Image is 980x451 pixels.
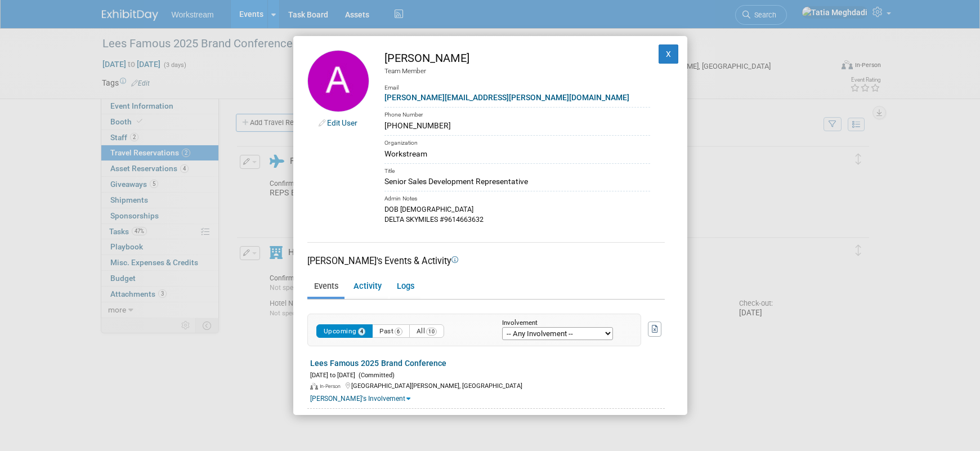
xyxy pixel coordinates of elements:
div: DOB [DEMOGRAPHIC_DATA] DELTA SKYMILES #9614663632 [384,204,650,225]
div: [PERSON_NAME]'s Events & Activity [307,254,665,267]
button: Past6 [372,324,410,338]
a: Events [307,277,344,297]
div: Title [384,163,650,176]
span: 4 [358,328,366,336]
span: In-Person [320,383,344,389]
img: In-Person Event [310,383,318,390]
div: Workstream [384,148,650,160]
div: Email [384,76,650,92]
span: (Committed) [355,372,395,379]
div: [GEOGRAPHIC_DATA][PERSON_NAME], [GEOGRAPHIC_DATA] [310,380,665,391]
a: IHOP Global Franchise Conference [310,414,436,423]
div: [PHONE_NUMBER] [384,120,650,132]
div: [PERSON_NAME] [384,50,650,66]
div: Involvement [502,320,624,327]
div: Team Member [384,66,650,76]
a: Activity [347,277,388,297]
button: X [659,44,679,64]
a: Logs [390,277,420,297]
span: 10 [426,328,437,336]
a: [PERSON_NAME]'s Involvement [310,395,410,403]
div: Admin Notes [384,191,650,204]
div: Senior Sales Development Representative [384,176,650,187]
span: 6 [395,328,402,336]
img: Andrew Walters [307,50,369,112]
a: Lees Famous 2025 Brand Conference [310,359,446,368]
a: [PERSON_NAME][EMAIL_ADDRESS][PERSON_NAME][DOMAIN_NAME] [384,93,629,102]
button: All10 [409,324,445,338]
a: Edit User [327,118,357,127]
div: [DATE] to [DATE] [310,369,665,380]
div: Organization [384,135,650,148]
div: Phone Number [384,107,650,120]
button: Upcoming4 [316,324,373,338]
